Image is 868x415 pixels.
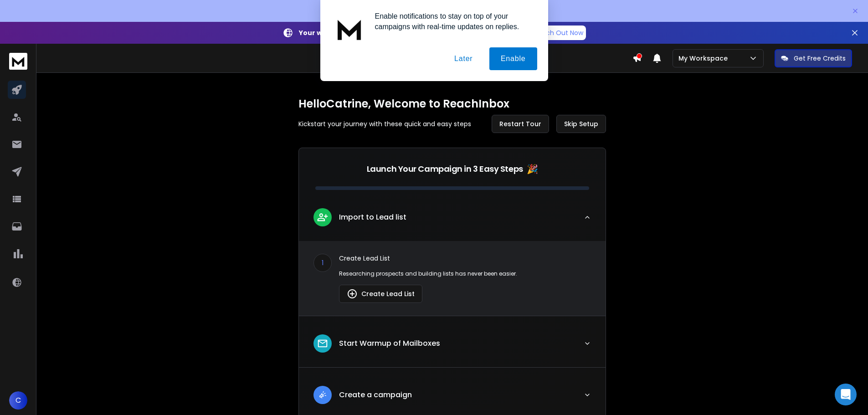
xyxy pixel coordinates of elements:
h1: Hello Catrine , Welcome to ReachInbox [298,97,606,111]
button: C [9,391,27,410]
button: leadStart Warmup of Mailboxes [299,327,606,367]
p: Researching prospects and building lists has never been easier. [339,270,591,277]
button: Create Lead List [339,285,422,303]
img: lead [317,338,329,349]
p: Launch Your Campaign in 3 Easy Steps [367,163,523,175]
span: 🎉 [527,163,538,175]
p: Import to Lead list [339,212,406,223]
p: Start Warmup of Mailboxes [339,338,440,349]
button: Restart Tour [492,115,549,133]
div: Open Intercom Messenger [835,384,857,405]
div: Enable notifications to stay on top of your campaigns with real-time updates on replies. [368,11,537,32]
p: Create Lead List [339,254,591,263]
button: Later [443,47,484,70]
p: Kickstart your journey with these quick and easy steps [298,119,471,128]
div: 1 [313,254,332,272]
button: Enable [489,47,537,70]
img: lead [317,211,329,223]
img: lead [317,389,329,400]
span: Skip Setup [564,119,598,128]
div: leadImport to Lead list [299,241,606,316]
p: Create a campaign [339,389,412,400]
img: lead [347,288,358,299]
button: Skip Setup [556,115,606,133]
img: notification icon [331,11,368,47]
button: leadImport to Lead list [299,201,606,241]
